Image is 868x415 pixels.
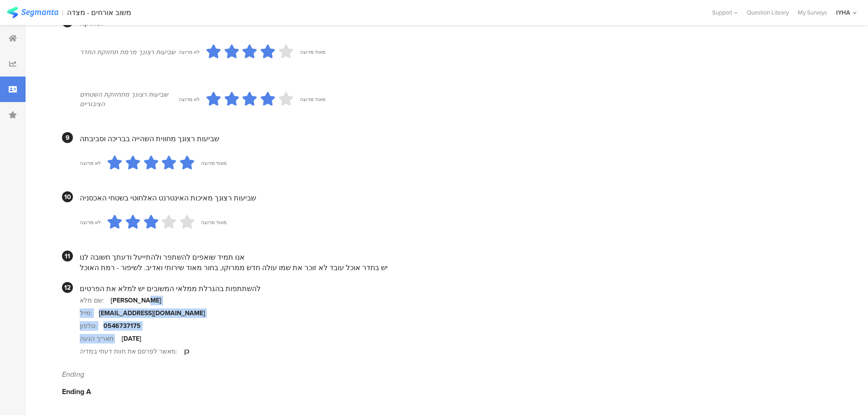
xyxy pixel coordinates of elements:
[184,347,189,356] div: כן
[80,347,184,356] div: מאשר לפרסם את חוות דעתי במדיה:
[80,47,179,57] div: שביעות רצונך מרמת תחזוקת החדר
[62,251,73,261] div: 11
[62,7,63,18] div: |
[99,308,205,318] div: [EMAIL_ADDRESS][DOMAIN_NAME]
[80,193,825,203] div: שביעות רצונך מאיכות האינטרנט האלחוטי בשטחי האכסניה
[836,8,850,17] div: IYHA
[62,369,825,379] div: Ending
[793,8,832,17] a: My Surveys
[80,308,99,318] div: מייל:
[62,386,825,397] div: Ending A
[179,96,200,103] div: לא מרוצה
[62,282,73,293] div: 12
[80,262,825,273] div: יש בחדר אוכל עובד לא זוכר את שמו עולה חדש ממרוקו, בחור מאוד שירותי ואדיב. לשיפור - רמת האוכל
[300,48,325,56] div: מאוד מרוצה
[7,7,58,18] img: segmanta logo
[80,283,825,294] div: להשתתפות בהגרלת ממלאי המשובים יש למלא את הפרטים
[80,219,101,226] div: לא מרוצה
[80,296,111,305] div: שם מלא:
[80,321,103,331] div: טלפון:
[300,96,325,103] div: מאוד מרוצה
[201,159,226,167] div: מאוד מרוצה
[80,334,122,343] div: תאריך הגעה:
[80,133,825,144] div: שביעות רצונך מחווית השהייה בבריכה וסביבתה
[62,191,73,202] div: 10
[80,252,825,262] div: אנו תמיד שואפים להשתפר ולהתייעל ודעתך חשובה לנו
[122,334,141,343] div: [DATE]
[80,159,101,167] div: לא מרוצה
[712,5,738,20] div: Support
[67,8,131,17] div: משוב אורחים - מצדה
[179,48,200,56] div: לא מרוצה
[201,219,226,226] div: מאוד מרוצה
[103,321,141,331] div: 0546737175
[111,296,161,305] div: [PERSON_NAME]
[742,8,793,17] a: Question Library
[80,90,179,109] div: שביעות רצונך מתחזוקת השטחים הציבוריים
[62,132,73,143] div: 9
